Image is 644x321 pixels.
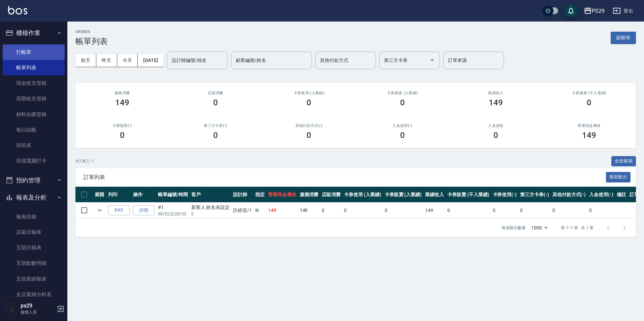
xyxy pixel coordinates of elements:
[138,54,163,67] button: [DATE]
[383,203,424,218] td: 0
[582,131,596,140] h3: 149
[3,138,65,153] a: 排班表
[551,187,588,203] th: 其他付款方式(-)
[21,309,55,315] p: 服務人員
[364,123,441,128] h2: 入金使用(-)
[611,34,636,41] a: 新開單
[491,203,519,218] td: 0
[213,98,218,107] h3: 0
[493,131,498,140] h3: 0
[191,204,230,211] div: 新客人 姓名未設定
[423,203,446,218] td: 149
[320,187,342,203] th: 店販消費
[3,172,65,189] button: 預約管理
[231,203,254,218] td: 許婷宜 /1
[561,225,593,231] p: 第 1–1 筆 共 1 筆
[307,131,311,140] h3: 0
[518,187,551,203] th: 第三方卡券(-)
[489,98,503,107] h3: 149
[457,123,534,128] h2: 入金儲值
[75,30,108,34] h2: ORDERS
[156,187,190,203] th: 帳單編號/時間
[342,187,383,203] th: 卡券使用 (入業績)
[298,203,320,218] td: 149
[84,123,161,128] h2: 卡券使用(-)
[266,187,298,203] th: 營業現金應收
[446,203,491,218] td: 0
[93,187,106,203] th: 展開
[190,187,232,203] th: 客戶
[131,187,156,203] th: 操作
[158,211,188,217] p: 08/22 (五) 20:52
[3,122,65,138] a: 每日結帳
[528,219,550,237] div: 1000
[254,203,266,218] td: N
[177,123,254,128] h2: 第三方卡券(-)
[564,4,578,17] button: save
[75,158,94,164] p: 共 1 筆, 1 / 1
[3,44,65,60] a: 打帳單
[3,240,65,255] a: 互助日報表
[8,6,27,14] img: Logo
[551,123,628,128] h2: 營業現金應收
[606,172,631,182] button: 報表匯出
[423,187,446,203] th: 業績收入
[177,91,254,95] h2: 店販消費
[120,131,125,140] h3: 0
[427,55,438,66] button: Open
[3,224,65,240] a: 店家日報表
[298,187,320,203] th: 服務消費
[266,203,298,218] td: 149
[615,187,628,203] th: 備註
[21,302,55,309] h5: ps29
[254,187,266,203] th: 指定
[3,60,65,75] a: 帳單列表
[270,123,348,128] h2: 其他付款方式(-)
[587,187,615,203] th: 入金使用(-)
[364,91,441,95] h2: 卡券販賣 (入業績)
[611,32,636,44] button: 新開單
[3,255,65,271] a: 互助點數明細
[307,98,311,107] h3: 0
[5,302,19,316] img: Person
[106,187,131,203] th: 列印
[342,203,383,218] td: 0
[400,98,405,107] h3: 0
[581,4,607,18] button: PS29
[115,98,129,107] h3: 149
[75,37,108,46] h3: 帳單列表
[551,203,588,218] td: 0
[3,153,65,169] a: 現場電腦打卡
[611,156,636,167] button: 全部展開
[457,91,534,95] h2: 業績收入
[75,54,96,67] button: 前天
[108,205,130,216] button: 列印
[551,91,628,95] h2: 卡券販賣 (不入業績)
[587,98,591,107] h3: 0
[96,54,117,67] button: 昨天
[3,287,65,302] a: 全店業績分析表
[3,75,65,91] a: 現金收支登錄
[95,205,105,215] button: expand row
[3,107,65,122] a: 材料自購登錄
[133,205,155,216] a: 詳情
[3,24,65,42] button: 櫃檯作業
[592,7,605,15] div: PS29
[606,174,631,180] a: 報表匯出
[502,225,526,231] p: 每頁顯示數量
[191,211,230,217] p: 0
[446,187,491,203] th: 卡券販賣 (不入業績)
[320,203,342,218] td: 0
[84,91,161,95] h3: 服務消費
[400,131,405,140] h3: 0
[518,203,551,218] td: 0
[3,189,65,206] button: 報表及分析
[3,209,65,224] a: 報表目錄
[156,203,190,218] td: #1
[270,91,348,95] h2: 卡券使用 (入業績)
[117,54,138,67] button: 今天
[610,5,636,17] button: 登出
[383,187,424,203] th: 卡券販賣 (入業績)
[3,91,65,106] a: 高階收支登錄
[587,203,615,218] td: 0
